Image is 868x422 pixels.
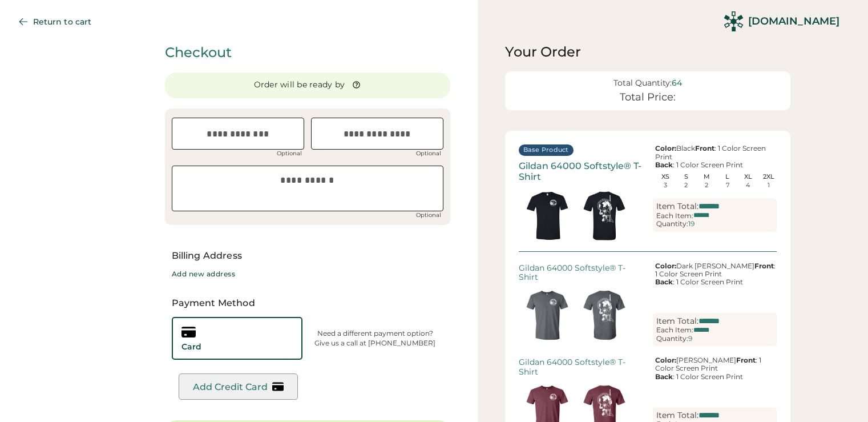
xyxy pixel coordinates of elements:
div: Gildan 64000 Softstyle® T-Shirt [519,160,643,182]
div: Total Quantity: [613,78,672,88]
div: Optional [274,151,304,156]
div: 2 [684,182,688,188]
img: Rendered Logo - Screens [724,11,744,31]
div: Your Order [505,43,790,61]
div: Optional [414,151,443,156]
strong: Front [695,144,714,152]
div: Base Product [523,146,569,155]
div: 4 [746,182,750,188]
div: Optional [414,212,443,218]
img: generate-image [576,187,633,244]
div: M [696,174,717,180]
strong: Back [655,278,673,286]
div: Gildan 64000 Softstyle® T-Shirt [519,357,633,377]
div: 64 [672,78,682,88]
div: Dark [PERSON_NAME] : 1 Color Screen Print : 1 Color Screen Print [653,262,777,287]
div: Billing Address [172,249,443,263]
img: creditcard.svg [272,381,284,392]
div: 7 [726,182,729,188]
div: Each Item: [656,212,693,220]
strong: Color: [655,144,676,152]
strong: Front [754,262,774,270]
strong: Color: [655,262,676,270]
div: XL [737,174,758,180]
div: [PERSON_NAME] : 1 Color Screen Print : 1 Color Screen Print [653,356,777,381]
div: [DOMAIN_NAME] [748,14,839,29]
div: Payment Method [165,296,450,310]
div: 3 [664,182,667,188]
div: 1 [768,182,770,188]
div: 19 [688,220,695,228]
div: Card [181,341,201,353]
img: generate-image [519,287,576,344]
strong: Back [655,160,673,169]
div: Add Credit Card [193,381,268,392]
div: Quantity: [656,220,688,228]
strong: Back [655,372,673,381]
div: L [717,174,738,180]
div: Black : 1 Color Screen Print : 1 Color Screen Print [653,144,777,169]
strong: Front [736,356,756,364]
button: Return to cart [9,10,105,33]
img: generate-image [519,187,576,244]
div: Gildan 64000 Softstyle® T-Shirt [519,263,633,283]
div: Need a different payment option? Give us a call at [PHONE_NUMBER] [307,329,443,348]
div: 2 [705,182,708,188]
div: Order will be ready by [254,79,345,91]
div: Add new address [172,270,236,279]
div: Total Price: [620,91,676,104]
div: XS [655,174,676,180]
div: Checkout [165,43,450,62]
div: Item Total: [656,202,699,211]
img: generate-image [576,287,633,344]
div: 2XL [758,174,779,180]
div: S [676,174,697,180]
strong: Color: [655,356,676,364]
img: creditcard.svg [181,325,196,339]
